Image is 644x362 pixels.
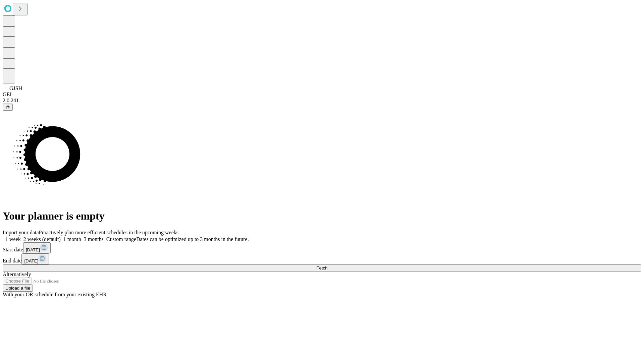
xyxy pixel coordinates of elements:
span: 3 months [84,236,104,242]
div: Start date [3,242,641,253]
span: 2 weeks (default) [23,236,61,242]
div: GEI [3,92,641,98]
span: 1 month [63,236,81,242]
button: Fetch [3,264,641,271]
span: Custom range [106,236,136,242]
span: Alternatively [3,271,31,277]
span: With your OR schedule from your existing EHR [3,292,107,297]
span: @ [5,105,10,110]
span: Dates can be optimized up to 3 months in the future. [136,236,249,242]
h1: Your planner is empty [3,210,641,222]
button: Upload a file [3,285,33,292]
div: End date [3,253,641,264]
span: Import your data [3,230,39,235]
span: Fetch [316,265,327,270]
span: [DATE] [26,247,40,252]
button: @ [3,104,13,111]
button: [DATE] [23,242,51,253]
button: [DATE] [21,253,49,264]
span: [DATE] [24,258,38,263]
span: 1 week [5,236,21,242]
span: GJSH [9,85,22,91]
div: 2.0.241 [3,98,641,104]
span: Proactively plan more efficient schedules in the upcoming weeks. [39,230,180,235]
